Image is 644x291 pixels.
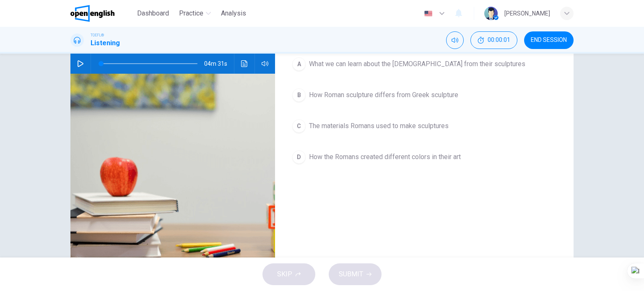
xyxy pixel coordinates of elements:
[288,85,560,106] button: BHow Roman sculpture differs from Greek sculpture
[531,37,567,44] span: END SESSION
[423,10,434,17] img: en
[484,7,498,20] img: Profile picture
[288,147,560,167] button: DHow the Romans created different colors in their art
[238,54,251,74] button: Click to see the audio transcription
[288,54,560,75] button: AWhat we can learn about the [DEMOGRAPHIC_DATA] from their sculptures
[309,59,525,69] span: What we can learn about the [DEMOGRAPHIC_DATA] from their sculptures
[91,38,120,48] h1: Listening
[70,74,275,278] img: Listen to this clip about Roman Sculpture and answer the following questions:
[204,54,234,74] span: 04m 31s
[309,121,449,131] span: The materials Romans used to make sculptures
[176,6,214,21] button: Practice
[292,150,306,164] div: D
[221,8,246,18] span: Analysis
[292,88,306,102] div: B
[488,37,510,44] span: 00:00:01
[292,57,306,71] div: A
[137,8,169,18] span: Dashboard
[309,152,461,162] span: How the Romans created different colors in their art
[70,5,114,22] img: OpenEnglish logo
[179,8,203,18] span: Practice
[288,116,560,136] button: CThe materials Romans used to make sculptures
[292,119,306,133] div: C
[470,31,517,49] button: 00:00:01
[309,90,458,100] span: How Roman sculpture differs from Greek sculpture
[446,31,464,49] div: Mute
[134,6,172,21] button: Dashboard
[504,8,550,18] div: [PERSON_NAME]
[70,5,134,22] a: OpenEnglish logo
[91,32,104,38] span: TOEFL®
[218,6,249,21] button: Analysis
[470,31,517,49] div: Hide
[524,31,574,49] button: END SESSION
